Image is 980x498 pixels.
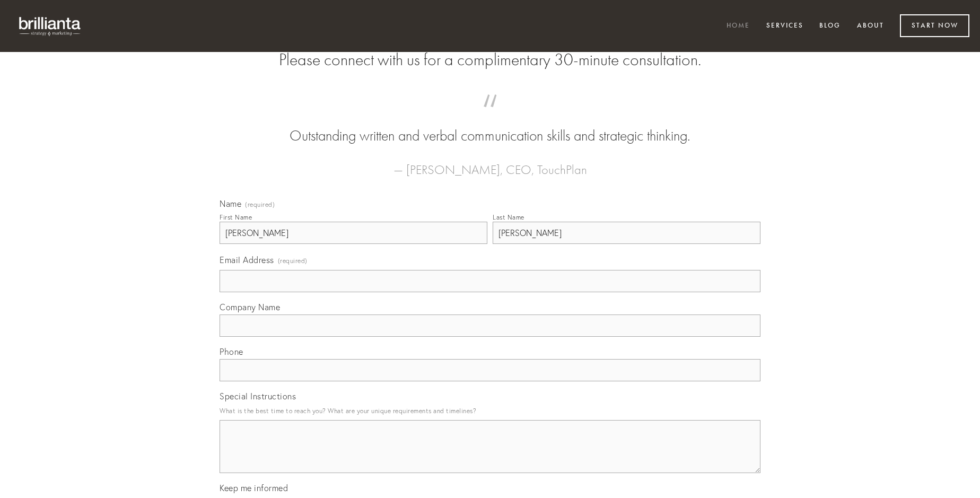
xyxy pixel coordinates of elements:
[220,255,274,265] span: Email Address
[237,105,743,126] span: “
[278,254,308,268] span: (required)
[245,202,275,208] span: (required)
[220,50,760,70] h2: Please connect with us for a complimentary 30-minute consultation.
[237,146,743,180] figcaption: — [PERSON_NAME], CEO, TouchPlan
[220,346,243,357] span: Phone
[220,302,280,312] span: Company Name
[493,213,524,221] div: Last Name
[220,391,296,401] span: Special Instructions
[11,11,90,41] img: brillianta - research, strategy, marketing
[220,404,760,418] p: What is the best time to reach you? What are your unique requirements and timelines?
[237,105,743,146] blockquote: Outstanding written and verbal communication skills and strategic thinking.
[759,18,810,35] a: Services
[220,483,288,493] span: Keep me informed
[850,18,891,35] a: About
[812,18,847,35] a: Blog
[220,213,252,221] div: First Name
[720,18,757,35] a: Home
[900,14,969,37] a: Start Now
[220,198,241,209] span: Name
